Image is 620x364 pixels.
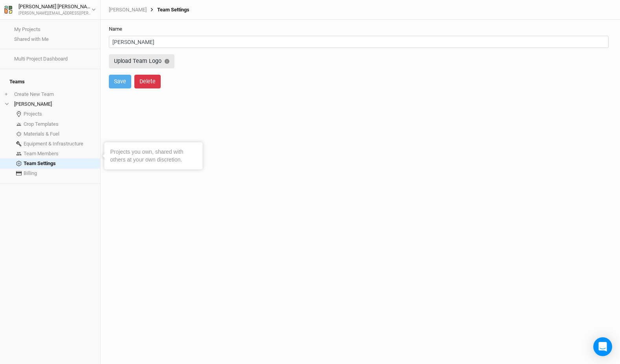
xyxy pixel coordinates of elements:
span: + [5,91,7,97]
button: Upload Team Logo [109,54,174,68]
input: Team name [109,36,609,48]
div: [PERSON_NAME][EMAIL_ADDRESS][PERSON_NAME][DOMAIN_NAME] [18,11,92,17]
div: Projects you own, shared with others at your own discretion. [110,148,197,164]
div: [PERSON_NAME] [PERSON_NAME] [18,3,92,11]
button: Delete [134,75,161,88]
button: Save [109,75,131,88]
label: Name [109,26,122,33]
div: Team Settings [147,7,189,13]
button: [PERSON_NAME] [PERSON_NAME][PERSON_NAME][EMAIL_ADDRESS][PERSON_NAME][DOMAIN_NAME] [4,2,96,17]
a: [PERSON_NAME] [109,7,147,13]
div: Open Intercom Messenger [593,337,612,356]
h4: Teams [5,74,95,90]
